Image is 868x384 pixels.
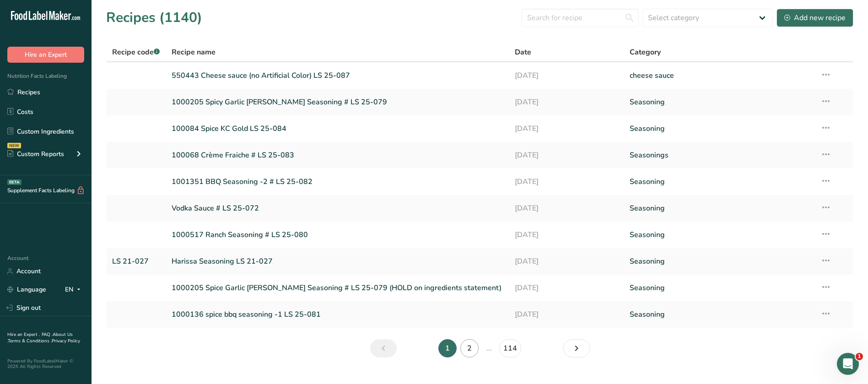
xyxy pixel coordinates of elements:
[7,179,22,185] div: BETA
[630,252,809,271] a: Seasoning
[515,119,618,138] a: [DATE]
[515,66,618,85] a: [DATE]
[630,146,809,165] a: Seasonings
[7,358,84,369] div: Powered By FoodLabelMaker © 2025 All Rights Reserved
[515,146,618,165] a: [DATE]
[837,353,859,375] iframe: Intercom live chat
[630,305,809,324] a: Seasoning
[172,146,504,165] a: 100068 Crème Fraiche # LS 25-083
[172,47,216,58] span: Recipe name
[172,199,504,218] a: Vodka Sauce # LS 25-072
[7,143,21,148] div: NEW
[65,284,84,295] div: EN
[630,66,809,85] a: cheese sauce
[515,199,618,218] a: [DATE]
[630,199,809,218] a: Seasoning
[784,12,846,23] div: Add new recipe
[515,278,618,297] a: [DATE]
[630,47,661,58] span: Category
[172,305,504,324] a: 1000136 spice bbq seasoning -1 LS 25-081
[7,331,73,344] a: About Us .
[172,278,504,297] a: 1000205 Spice Garlic [PERSON_NAME] Seasoning # LS 25-079 (HOLD on ingredients statement)
[522,9,639,27] input: Search for recipe
[630,172,809,191] a: Seasoning
[42,331,53,338] a: FAQ .
[630,92,809,112] a: Seasoning
[172,225,504,244] a: 1000517 Ranch Seasoning # LS 25-080
[172,172,504,191] a: 1001351 BBQ Seasoning -2 # LS 25-082
[515,47,531,58] span: Date
[515,172,618,191] a: [DATE]
[630,119,809,138] a: Seasoning
[630,225,809,244] a: Seasoning
[172,66,504,85] a: 550443 Cheese sauce (no Artificial Color) LS 25-087
[7,47,84,63] button: Hire an Expert
[460,339,479,357] a: Page 2.
[8,338,52,344] a: Terms & Conditions .
[856,353,863,360] span: 1
[630,278,809,297] a: Seasoning
[7,281,46,297] a: Language
[370,339,397,357] a: Previous page
[515,305,618,324] a: [DATE]
[52,338,80,344] a: Privacy Policy
[172,119,504,138] a: 100084 Spice KC Gold LS 25-084
[112,252,161,271] a: LS 21-027
[515,92,618,112] a: [DATE]
[499,339,521,357] a: Page 114.
[172,252,504,271] a: Harissa Seasoning LS 21-027
[106,7,202,28] h1: Recipes (1140)
[172,92,504,112] a: 1000205 Spicy Garlic [PERSON_NAME] Seasoning # LS 25-079
[563,339,590,357] a: Next page
[112,47,160,57] span: Recipe code
[776,9,853,27] button: Add new recipe
[7,149,64,159] div: Custom Reports
[515,252,618,271] a: [DATE]
[7,331,40,338] a: Hire an Expert .
[515,225,618,244] a: [DATE]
